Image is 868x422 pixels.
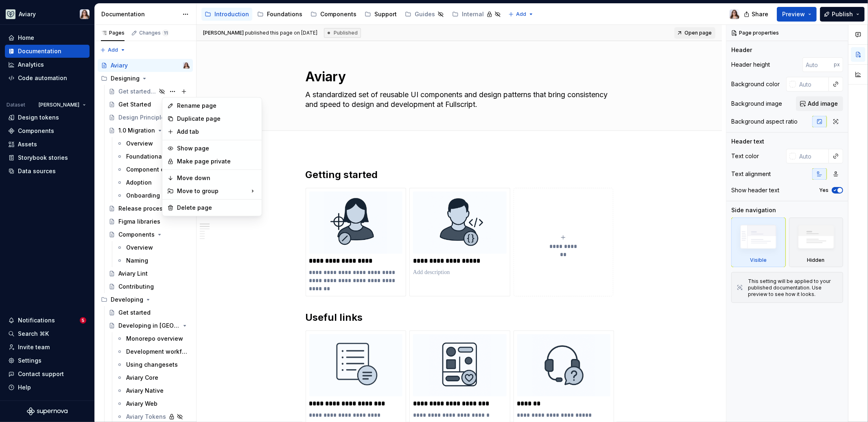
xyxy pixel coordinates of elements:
[177,128,257,136] div: Add tab
[177,144,257,152] div: Show page
[177,174,257,182] div: Move down
[177,102,257,110] div: Rename page
[177,204,257,212] div: Delete page
[177,157,257,165] div: Make page private
[164,185,260,198] div: Move to group
[177,115,257,123] div: Duplicate page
